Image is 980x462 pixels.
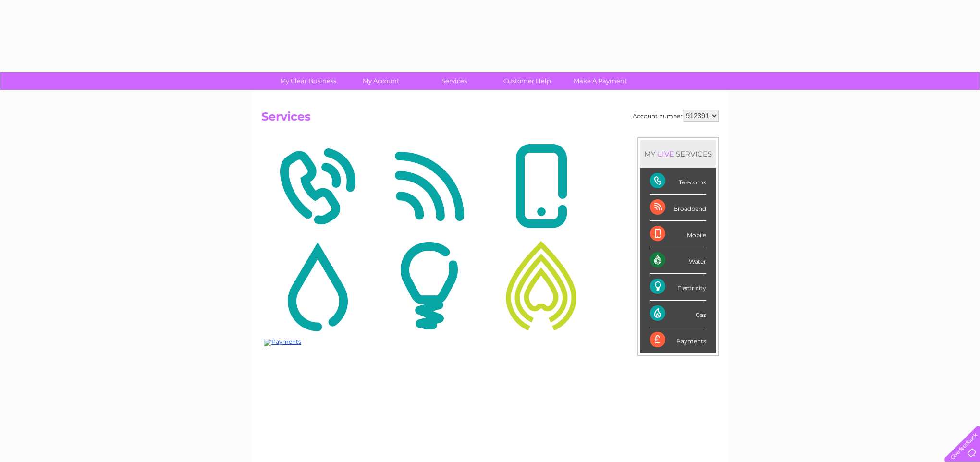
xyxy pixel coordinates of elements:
h2: Services [261,110,719,128]
a: My Account [342,72,421,90]
div: Payments [650,327,706,353]
div: Electricity [650,274,706,300]
a: Make A Payment [561,72,640,90]
img: Gas [488,239,595,332]
img: Electricity [376,239,483,332]
div: Broadband [650,195,706,221]
img: Payments [264,339,301,346]
div: Gas [650,301,706,327]
div: Telecoms [650,168,706,195]
div: MY SERVICES [640,140,716,168]
div: Mobile [650,221,706,247]
a: Customer Help [488,72,567,90]
div: Account number [633,110,719,122]
img: Telecoms [264,140,371,233]
div: Water [650,247,706,274]
div: LIVE [656,149,676,158]
a: Services [415,72,494,90]
img: Mobile [488,140,595,233]
img: Water [264,239,371,332]
a: My Clear Business [269,72,348,90]
img: Broadband [376,140,483,233]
